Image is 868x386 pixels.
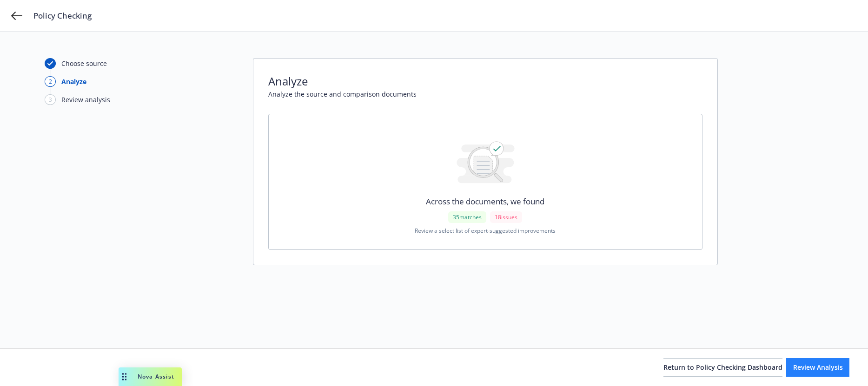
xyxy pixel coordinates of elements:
[119,367,130,386] div: Drag to move
[448,211,486,223] div: 35 matches
[268,73,702,89] span: Analyze
[45,76,56,87] div: 2
[61,59,107,68] div: Choose source
[415,227,556,235] span: Review a select list of expert-suggested improvements
[426,196,544,208] span: Across the documents, we found
[786,358,849,377] button: Review Analysis
[45,94,56,105] div: 3
[490,211,522,223] div: 18 issues
[663,358,782,377] button: Return to Policy Checking Dashboard
[793,363,843,372] span: Review Analysis
[33,10,92,21] span: Policy Checking
[61,95,110,105] div: Review analysis
[663,363,782,372] span: Return to Policy Checking Dashboard
[268,89,702,99] span: Analyze the source and comparison documents
[119,367,182,386] button: Nova Assist
[61,77,86,86] div: Analyze
[138,373,174,380] span: Nova Assist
